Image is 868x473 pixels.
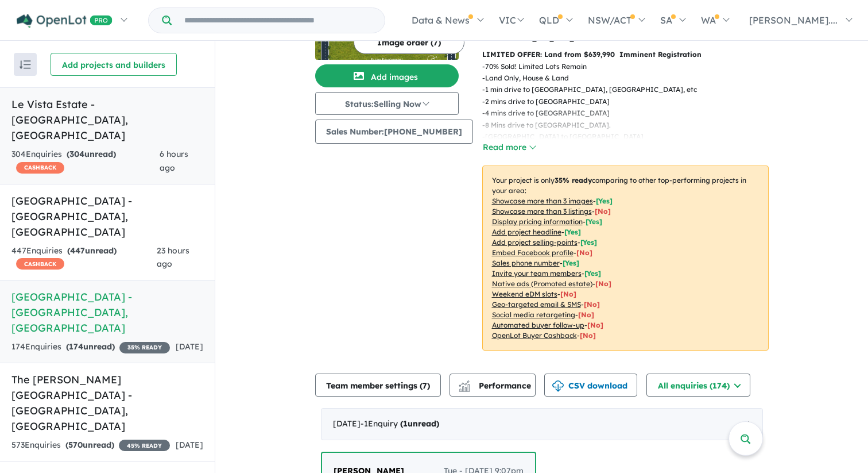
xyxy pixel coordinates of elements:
[354,31,464,54] button: Image order (7)
[459,384,470,391] img: bar-chart.svg
[646,374,750,397] button: All enquiries (174)
[16,258,64,270] span: CASHBACK
[65,440,114,450] strong: ( unread)
[482,96,778,107] p: - 2 mins drive to [GEOGRAPHIC_DATA]
[482,141,536,154] button: Read more
[749,14,838,26] span: [PERSON_NAME]....
[157,245,189,270] span: 23 hours ago
[552,380,564,392] img: download icon
[555,176,592,184] b: 35 % ready
[315,92,459,115] button: Status:Selling Now
[584,269,601,278] span: [ Yes ]
[68,440,83,450] span: 570
[321,408,763,440] div: [DATE]
[492,290,557,298] u: Weekend eDM slots
[576,248,592,257] span: [ No ]
[578,310,594,319] span: [No]
[482,34,533,43] b: House & Land:
[492,248,573,257] u: Embed Facebook profile
[580,238,597,247] span: [ Yes ]
[16,162,64,174] span: CASHBACK
[596,197,613,205] span: [ Yes ]
[67,149,116,159] strong: ( unread)
[492,217,583,226] u: Display pricing information
[11,340,170,354] div: 174 Enquir ies
[51,53,177,76] button: Add projects and builders
[69,341,83,352] span: 174
[544,374,637,397] button: CSV download
[482,107,778,119] p: - 4 mins drive to [GEOGRAPHIC_DATA]
[570,34,574,43] u: 2
[482,49,769,60] p: LIMITED OFFER: Land from $639,990 Imminent Registration
[11,372,203,434] h5: The [PERSON_NAME][GEOGRAPHIC_DATA] - [GEOGRAPHIC_DATA] , [GEOGRAPHIC_DATA]
[423,380,427,391] span: 7
[449,374,536,397] button: Performance
[564,228,581,236] span: [ Yes ]
[119,440,170,451] span: 45 % READY
[560,290,576,298] span: [No]
[11,148,160,175] div: 304 Enquir ies
[67,245,117,256] strong: ( unread)
[174,8,382,33] input: Try estate name, suburb, builder or developer
[11,193,203,240] h5: [GEOGRAPHIC_DATA] - [GEOGRAPHIC_DATA] , [GEOGRAPHIC_DATA]
[119,342,170,353] span: 35 % READY
[586,217,602,226] span: [ Yes ]
[160,149,188,173] span: 6 hours ago
[492,300,581,309] u: Geo-targeted email & SMS
[492,197,593,205] u: Showcase more than 3 images
[315,120,473,144] button: Sales Number:[PHONE_NUMBER]
[595,207,611,216] span: [ No ]
[400,418,439,429] strong: ( unread)
[20,60,31,69] img: sort.svg
[492,259,560,267] u: Sales phone number
[315,64,459,87] button: Add images
[69,149,84,159] span: 304
[176,440,203,450] span: [DATE]
[482,84,778,95] p: - 1 min drive to [GEOGRAPHIC_DATA], [GEOGRAPHIC_DATA], etc
[176,341,203,352] span: [DATE]
[482,131,778,143] p: - [GEOGRAPHIC_DATA] to [GEOGRAPHIC_DATA]
[492,331,577,340] u: OpenLot Buyer Cashback
[492,207,592,216] u: Showcase more than 3 listings
[550,34,554,43] u: 2
[492,238,578,247] u: Add project selling-points
[17,14,113,28] img: Openlot PRO Logo White
[11,289,203,336] h5: [GEOGRAPHIC_DATA] - [GEOGRAPHIC_DATA] , [GEOGRAPHIC_DATA]
[492,310,575,319] u: Social media retargeting
[11,97,203,143] h5: Le Vista Estate - [GEOGRAPHIC_DATA] , [GEOGRAPHIC_DATA]
[11,439,170,452] div: 573 Enquir ies
[482,72,778,84] p: - Land Only, House & Land
[403,418,408,429] span: 1
[587,321,603,329] span: [No]
[460,380,531,391] span: Performance
[482,61,778,72] p: - 70% Sold! Limited Lots Remain
[66,341,115,352] strong: ( unread)
[492,269,582,278] u: Invite your team members
[315,374,441,397] button: Team member settings (7)
[492,279,592,288] u: Native ads (Promoted estate)
[482,166,769,351] p: Your project is only comparing to other top-performing projects in your area: - - - - - - - - - -...
[533,34,537,43] u: 4
[459,380,469,387] img: line-chart.svg
[11,244,157,272] div: 447 Enquir ies
[595,279,611,288] span: [No]
[492,321,584,329] u: Automated buyer follow-up
[70,245,85,256] span: 447
[580,331,596,340] span: [No]
[563,259,579,267] span: [ Yes ]
[492,228,561,236] u: Add project headline
[361,418,439,429] span: - 1 Enquir y
[482,120,778,131] p: - 8 Mins drive to [GEOGRAPHIC_DATA].
[584,300,600,309] span: [No]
